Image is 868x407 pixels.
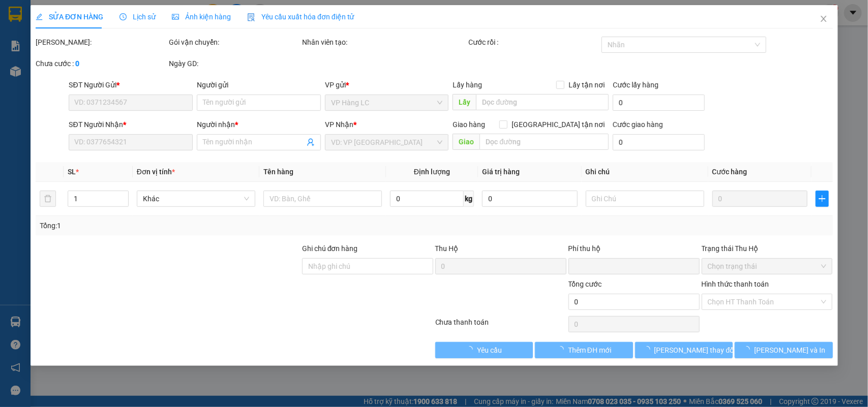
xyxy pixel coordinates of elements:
[302,258,433,274] input: Ghi chú đơn hàng
[75,59,79,68] b: 0
[36,37,167,48] div: [PERSON_NAME]:
[307,138,315,146] span: user-add
[172,13,179,20] span: picture
[169,58,300,69] div: Ngày GD:
[507,119,609,130] span: [GEOGRAPHIC_DATA] tận nơi
[480,134,609,150] input: Dọc đường
[137,168,175,176] span: Đơn vị tính
[435,342,533,358] button: Yêu cầu
[613,134,705,150] input: Cước giao hàng
[816,191,828,207] button: plus
[564,79,609,90] span: Lấy tận nơi
[535,342,633,358] button: Thêm ĐH mới
[69,119,193,130] div: SĐT Người Nhận
[36,58,167,69] div: Chưa cước :
[453,94,476,110] span: Lấy
[169,37,300,48] div: Gói vận chuyển:
[453,120,485,129] span: Giao hàng
[707,259,826,274] span: Chọn trạng thái
[119,13,156,21] span: Lịch sử
[581,162,708,182] th: Ghi chú
[36,13,103,21] span: SỬA ĐƠN HÀNG
[643,346,654,353] span: loading
[568,243,699,258] div: Phí thu hộ
[568,280,602,288] span: Tổng cước
[816,195,828,203] span: plus
[743,346,754,353] span: loading
[613,95,705,111] input: Cước lấy hàng
[263,191,382,207] input: VD: Bàn, Ghế
[197,119,321,130] div: Người nhận
[712,191,807,207] input: 0
[735,342,832,358] button: [PERSON_NAME] và In
[613,120,663,129] label: Cước giao hàng
[302,37,466,48] div: Nhân viên tạo:
[809,5,837,34] button: Close
[40,220,336,231] div: Tổng: 1
[435,244,458,253] span: Thu Hộ
[476,94,609,110] input: Dọc đường
[434,317,567,334] div: Chưa thanh toán
[754,345,825,356] span: [PERSON_NAME] và In
[701,243,832,254] div: Trạng thái Thu Hộ
[40,191,56,207] button: delete
[414,168,450,176] span: Định lượng
[557,346,568,353] span: loading
[302,244,358,253] label: Ghi chú đơn hàng
[453,81,482,89] span: Lấy hàng
[119,13,127,20] span: clock-circle
[247,13,255,21] img: icon
[325,120,353,129] span: VP Nhận
[477,345,502,356] span: Yêu cầu
[172,13,231,21] span: Ảnh kiện hàng
[466,346,477,353] span: loading
[712,168,747,176] span: Cước hàng
[247,13,354,21] span: Yêu cầu xuất hóa đơn điện tử
[654,345,735,356] span: [PERSON_NAME] thay đổi
[701,280,769,288] label: Hình thức thanh toán
[464,191,474,207] span: kg
[568,345,611,356] span: Thêm ĐH mới
[635,342,732,358] button: [PERSON_NAME] thay đổi
[197,79,321,90] div: Người gửi
[482,168,520,176] span: Giá trị hàng
[613,81,659,89] label: Cước lấy hàng
[69,79,193,90] div: SĐT Người Gửi
[819,15,827,23] span: close
[263,168,293,176] span: Tên hàng
[325,79,449,90] div: VP gửi
[36,13,43,20] span: edit
[68,168,76,176] span: SL
[585,191,704,207] input: Ghi Chú
[143,191,249,206] span: Khác
[468,37,600,48] div: Cước rồi :
[331,95,443,110] span: VP Hàng LC
[453,134,480,150] span: Giao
